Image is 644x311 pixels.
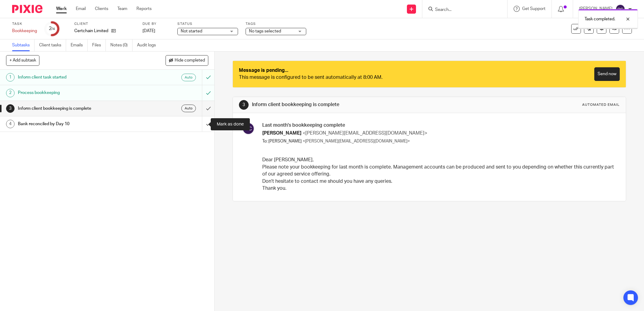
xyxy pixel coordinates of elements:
[56,6,67,12] a: Work
[585,16,615,22] p: Task completed.
[71,39,88,51] a: Emails
[239,100,249,110] div: 3
[6,55,39,65] button: + Add subtask
[143,22,170,26] label: Due by
[18,88,137,97] h1: Process bookkeeping
[246,22,306,26] label: Tags
[12,5,42,13] img: Pixie
[166,55,208,65] button: Hide completed
[262,131,301,135] span: [PERSON_NAME]
[76,6,86,12] a: Email
[181,105,196,112] div: Auto
[181,29,202,33] span: Not started
[6,104,15,113] div: 3
[52,27,55,31] small: /4
[249,29,281,33] span: No tags selected
[181,74,196,81] div: Auto
[239,74,429,81] div: This message is configured to be sent automatically at 8:00 AM.
[262,164,615,178] p: Please note your bookkeeping for last month is complete. Management accounts can be produced and ...
[39,39,66,51] a: Client tasks
[303,131,427,135] span: <[PERSON_NAME][EMAIL_ADDRESS][DOMAIN_NAME]>
[12,39,35,51] a: Subtasks
[6,89,15,97] div: 2
[239,68,288,73] strong: Message is pending...
[74,28,108,34] p: Certchain Limited
[117,6,127,12] a: Team
[95,6,108,12] a: Clients
[242,122,255,135] img: svg%3E
[136,6,152,12] a: Reports
[177,22,238,26] label: Status
[18,119,137,129] h1: Bank reconciled by Day 10
[262,156,615,163] p: Dear [PERSON_NAME],
[12,22,37,26] label: Task
[92,39,106,51] a: Files
[262,185,615,192] p: Thank you.
[12,28,37,34] div: Bookkeeping
[303,139,410,143] span: <[PERSON_NAME][EMAIL_ADDRESS][DOMAIN_NAME]>
[262,139,302,143] span: To: [PERSON_NAME]
[594,67,620,81] a: Send now
[262,178,615,185] p: Don't hesitate to contact me should you have any queries.
[18,73,137,82] h1: Inform client task started
[6,73,15,82] div: 1
[137,39,160,51] a: Audit logs
[252,102,442,108] h1: Inform client bookkeeping is complete
[175,58,205,63] span: Hide completed
[262,122,615,129] h3: Last month's bookkeeping complete
[18,104,137,113] h1: Inform client bookkeeping is complete
[49,25,55,32] div: 2
[582,102,620,107] div: Automated email
[143,29,155,33] span: [DATE]
[615,4,625,14] img: svg%3E
[6,120,15,128] div: 4
[110,39,132,51] a: Notes (0)
[74,22,135,26] label: Client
